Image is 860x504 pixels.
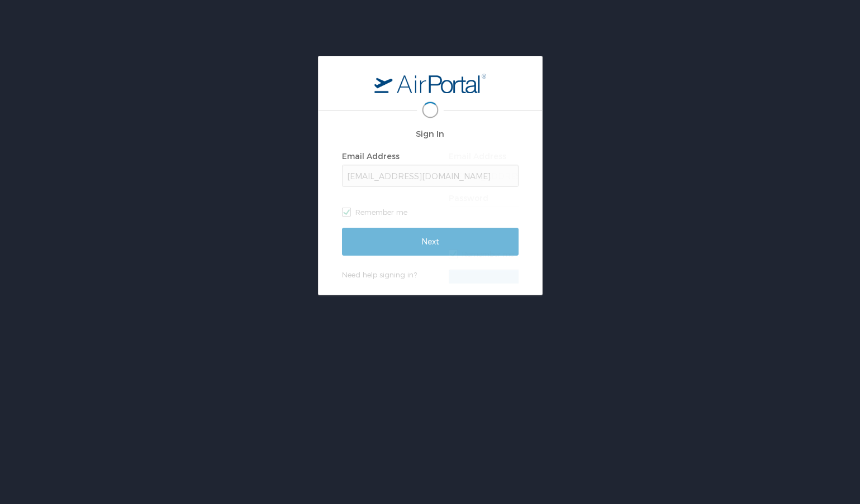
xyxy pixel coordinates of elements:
label: Remember me [449,246,625,262]
input: Next [342,228,519,256]
h2: Sign In [342,127,519,140]
label: Email Address [342,151,400,161]
h2: Sign In [449,127,625,140]
label: Email Address [449,151,506,161]
img: logo [374,73,486,93]
input: Sign In [449,270,625,297]
label: Password [449,193,488,203]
